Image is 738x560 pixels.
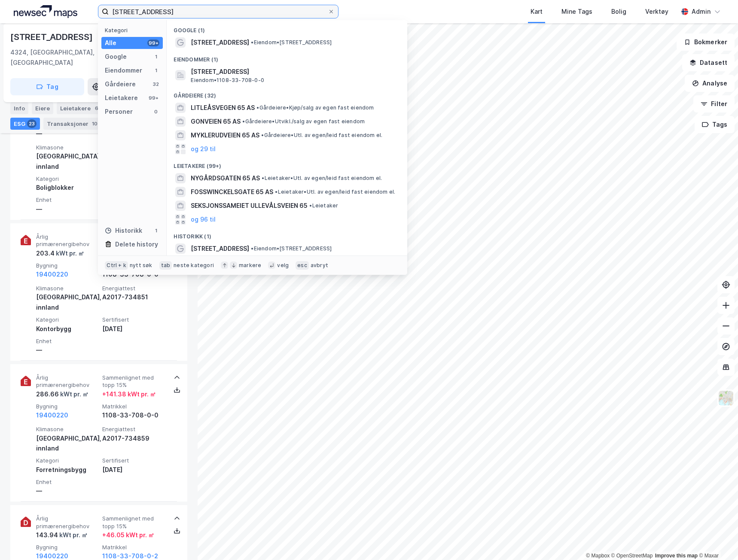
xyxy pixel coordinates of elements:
div: Kart [531,6,543,17]
span: • [309,202,312,209]
div: nytt søk [130,262,152,269]
span: Leietaker • Utl. av egen/leid fast eiendom el. [275,189,395,195]
span: Klimasone [36,285,99,292]
div: 286.66 [36,389,88,399]
span: • [242,118,245,125]
span: • [251,245,253,252]
div: Verktøy [645,6,668,17]
button: Bokmerker [677,33,735,51]
span: • [256,104,259,111]
div: Boligblokker [36,183,99,193]
div: 6 [92,104,101,113]
span: [STREET_ADDRESS] [191,37,249,48]
span: Enhet [36,338,99,345]
div: 23 [27,119,37,128]
img: Z [718,390,734,406]
div: Bolig [611,6,626,17]
span: Sertifisert [102,316,165,323]
div: [DATE] [102,324,165,334]
span: Årlig primærenergibehov [36,233,99,248]
div: Gårdeiere (32) [167,85,407,101]
div: [GEOGRAPHIC_DATA], innland [36,292,99,313]
button: og 96 til [191,214,216,225]
div: Alle [105,38,116,48]
div: 143.94 [36,530,88,540]
iframe: Chat Widget [695,519,738,560]
div: + 46.05 kWt pr. ㎡ [102,530,154,540]
button: og 29 til [191,144,216,154]
span: • [251,39,253,46]
div: A2017-734851 [102,292,165,302]
div: Gårdeiere [105,79,136,89]
div: Historikk [105,225,142,236]
img: logo.a4113a55bc3d86da70a041830d287a7e.svg [14,5,77,18]
div: 99+ [147,94,159,101]
div: Transaksjoner [43,118,106,130]
div: tab [159,261,172,270]
span: Eiendom • [STREET_ADDRESS] [251,245,332,252]
span: • [261,132,264,138]
span: Sammenlignet med topp 15% [102,515,165,530]
span: Årlig primærenergibehov [36,515,99,530]
span: Sertifisert [102,457,165,464]
div: Delete history [115,239,158,250]
div: velg [277,262,289,269]
span: Enhet [36,478,99,486]
div: — [36,345,99,355]
button: 19400220 [36,410,68,420]
div: — [36,486,99,496]
span: • [275,189,278,195]
div: Personer [105,107,133,117]
button: Datasett [682,54,735,71]
button: Filter [693,95,735,113]
span: Eiendom • 1108-33-708-0-0 [191,77,264,84]
div: [GEOGRAPHIC_DATA], innland [36,151,99,172]
span: MYKLERUDVEIEN 65 AS [191,130,259,140]
div: 1 [152,67,159,74]
span: • [262,175,264,181]
div: kWt pr. ㎡ [58,530,88,540]
div: Eiendommer (1) [167,49,407,65]
div: Info [10,102,28,114]
span: Kategori [36,457,99,464]
button: Tag [10,78,84,95]
div: Leietakere (99+) [167,156,407,171]
div: esc [296,261,309,270]
span: Gårdeiere • Kjøp/salg av egen fast eiendom [256,104,374,111]
div: [GEOGRAPHIC_DATA], innland [36,433,99,454]
div: + 141.38 kWt pr. ㎡ [102,389,156,399]
span: Kategori [36,316,99,323]
span: Matrikkel [102,403,165,410]
div: 203.4 [36,248,84,259]
span: Klimasone [36,144,99,151]
span: [STREET_ADDRESS] [191,67,397,77]
button: Analyse [685,75,735,92]
span: Klimasone [36,426,99,433]
button: 19400220 [36,269,68,280]
span: Leietaker [309,202,338,209]
div: — [36,128,99,139]
span: [STREET_ADDRESS] [191,243,249,254]
div: Leietakere [57,102,104,114]
span: Kategori [36,175,99,183]
span: Bygning [36,403,99,410]
span: Matrikkel [102,544,165,551]
div: neste kategori [174,262,214,269]
div: avbryt [311,262,328,269]
div: 1108-33-708-0-0 [102,410,165,420]
div: Forretningsbygg [36,465,99,475]
span: GONVEIEN 65 AS [191,116,241,127]
span: Bygning [36,262,99,269]
div: 99+ [147,40,159,46]
div: — [36,204,99,214]
button: Tags [695,116,735,133]
span: Bygning [36,544,99,551]
div: Eiere [32,102,53,114]
div: Google (1) [167,20,407,36]
div: 1 [152,227,159,234]
span: Leietaker • Utl. av egen/leid fast eiendom el. [262,175,382,182]
a: Improve this map [655,553,698,559]
span: Energiattest [102,426,165,433]
div: kWt pr. ㎡ [55,248,84,259]
div: Mine Tags [561,6,592,17]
